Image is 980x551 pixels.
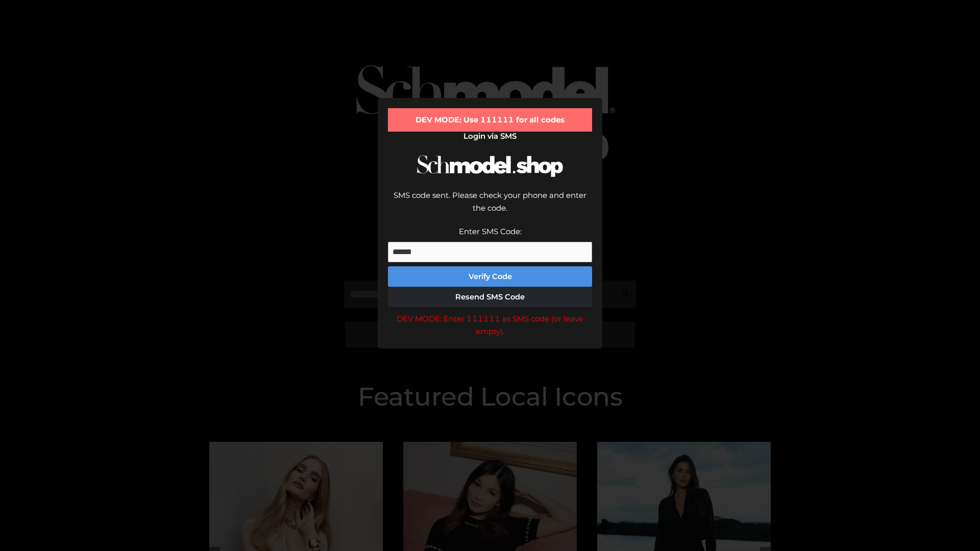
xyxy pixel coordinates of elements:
img: Schmodel Logo [413,146,567,186]
h2: Login via SMS [388,132,592,141]
div: DEV MODE: Use 111111 for all codes [388,108,592,132]
div: DEV MODE: Enter 111111 as SMS code (or leave empty). [388,312,592,338]
button: Resend SMS Code [388,287,592,307]
button: Verify Code [388,266,592,287]
div: SMS code sent. Please check your phone and enter the code. [388,189,592,225]
label: Enter SMS Code: [459,227,522,236]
